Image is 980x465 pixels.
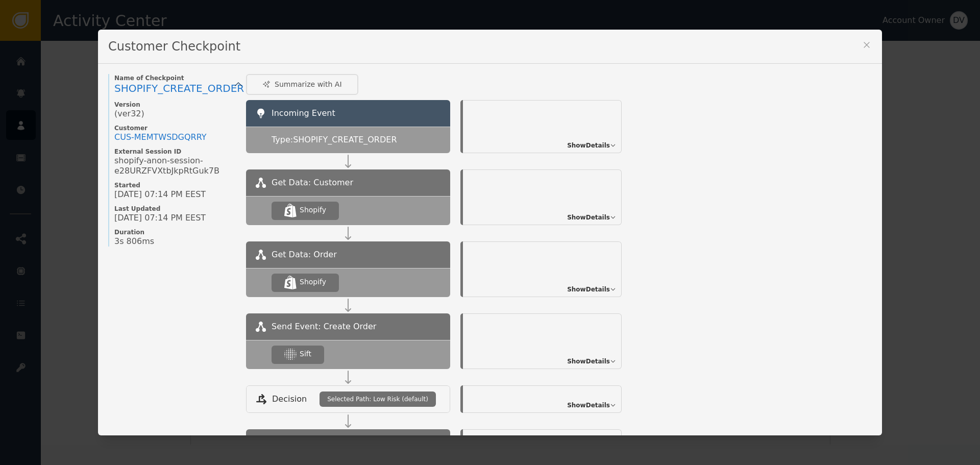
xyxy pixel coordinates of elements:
span: Send Event: Create Order [272,321,376,333]
span: Incoming Event [272,108,335,118]
span: Show Details [567,141,610,150]
span: Duration [114,228,236,236]
span: Get Data: Customer [272,177,353,189]
span: Show Details [567,401,610,410]
div: Summarize with AI [262,79,342,90]
span: [DATE] 07:14 PM EEST [114,189,206,200]
span: (ver 32 ) [114,109,144,119]
span: Started [114,181,236,189]
span: Customer [114,124,236,132]
span: [DATE] 07:14 PM EEST [114,213,206,223]
span: Type: SHOPIFY_CREATE_ORDER [272,134,397,146]
span: shopify-anon-session-e28URZFVXtbJkpRtGuk7B [114,156,236,176]
span: 3s 806ms [114,236,154,247]
span: Version [114,101,236,109]
span: Name of Checkpoint [114,74,236,82]
a: CUS-MEMTWSDGQRRY [114,132,207,142]
span: SHOPIFY_CREATE_ORDER [114,82,244,94]
a: SHOPIFY_CREATE_ORDER [114,82,236,95]
button: Summarize with AI [246,74,358,95]
span: Show Details [567,357,610,366]
div: Sift [300,349,311,359]
span: Show Details [567,213,610,222]
div: Shopify [300,205,326,215]
div: Shopify [300,277,326,287]
div: Customer Checkpoint [98,30,882,64]
span: Show Details [567,285,610,294]
span: Get Data: Order [272,249,337,261]
span: External Session ID [114,148,236,156]
div: CUS- MEMTWSDGQRRY [114,132,207,142]
span: Last Updated [114,205,236,213]
span: Selected Path: Low Risk (default) [327,395,428,404]
span: Decision [272,393,307,405]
